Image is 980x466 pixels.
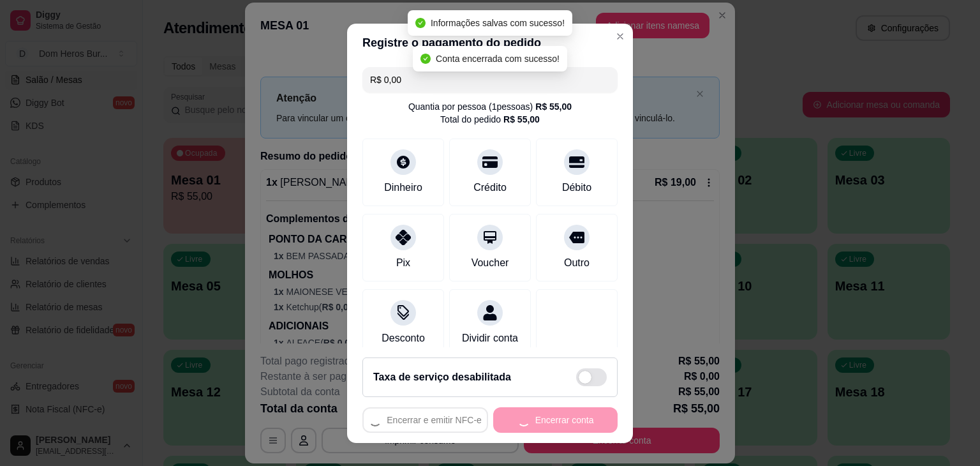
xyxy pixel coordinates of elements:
[382,331,425,346] div: Desconto
[610,26,630,47] button: Close
[408,100,572,113] div: Quantia por pessoa ( 1 pessoas)
[562,180,591,195] div: Débito
[473,180,507,195] div: Crédito
[564,255,590,271] div: Outro
[370,67,610,93] input: Ex.: hambúrguer de cordeiro
[415,18,426,28] span: check-circle
[462,331,518,346] div: Dividir conta
[384,180,422,195] div: Dinheiro
[431,18,565,28] span: Informações salvas com sucesso!
[420,54,431,64] span: check-circle
[373,370,511,385] h2: Taxa de serviço desabilitada
[503,113,540,126] div: R$ 55,00
[436,54,560,64] span: Conta encerrada com sucesso!
[535,100,572,113] div: R$ 55,00
[471,255,509,271] div: Voucher
[440,113,540,126] div: Total do pedido
[396,255,410,271] div: Pix
[347,24,633,62] header: Registre o pagamento do pedido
